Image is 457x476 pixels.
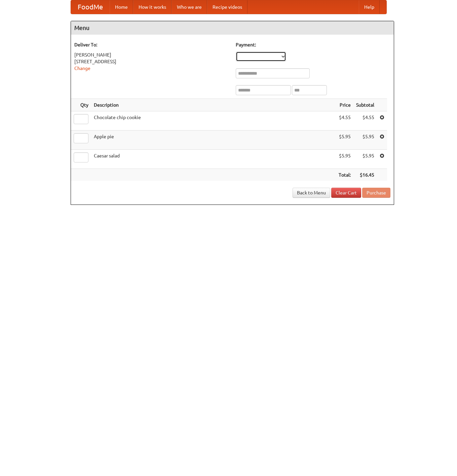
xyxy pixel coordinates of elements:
td: $5.95 [336,131,353,150]
a: Back to Menu [293,188,330,198]
h4: Menu [71,21,394,35]
a: Clear Cart [331,188,361,198]
td: Apple pie [91,131,336,150]
td: Caesar salad [91,150,336,169]
th: $16.45 [353,169,377,181]
button: Purchase [362,188,390,198]
td: $5.95 [353,131,377,150]
h5: Payment: [236,41,390,48]
a: Help [359,0,380,14]
a: How it works [133,0,172,14]
th: Subtotal [353,99,377,111]
a: FoodMe [71,0,110,14]
th: Total: [336,169,353,181]
a: Recipe videos [207,0,247,14]
td: $4.55 [336,111,353,131]
div: [PERSON_NAME] [74,51,229,58]
th: Qty [71,99,91,111]
div: [STREET_ADDRESS] [74,58,229,65]
a: Who we are [172,0,207,14]
a: Change [74,66,90,71]
th: Price [336,99,353,111]
th: Description [91,99,336,111]
td: $4.55 [353,111,377,131]
h5: Deliver To: [74,41,229,48]
td: $5.95 [336,150,353,169]
td: $5.95 [353,150,377,169]
a: Home [110,0,133,14]
td: Chocolate chip cookie [91,111,336,131]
